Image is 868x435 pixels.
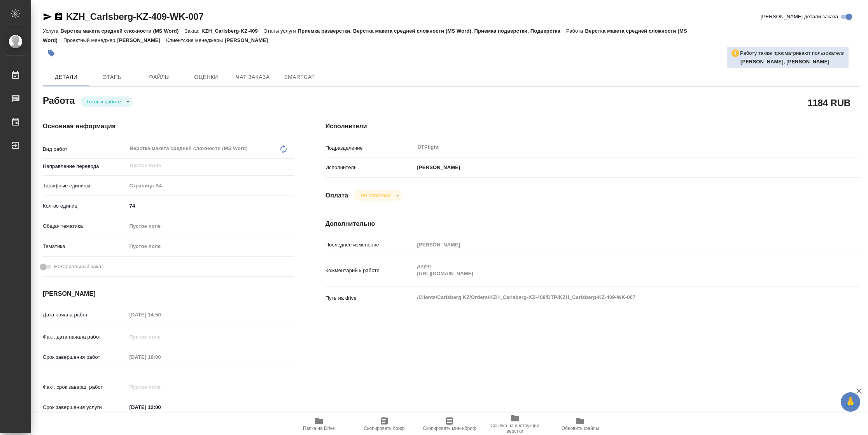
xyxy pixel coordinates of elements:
textarea: /Clients/Carlsberg KZ/Orders/KZH_Carlsberg-KZ-409/DTP/KZH_Carlsberg-KZ-409-WK-007 [415,291,815,304]
h4: Дополнительно [325,219,859,229]
input: Пустое поле [127,309,195,320]
span: SmartCat [281,72,318,82]
p: [PERSON_NAME] [117,37,166,43]
span: [PERSON_NAME] детали заказа [761,13,838,21]
p: KZH_Carlsberg-KZ-409 [201,28,264,34]
p: Приемка разверстки, Верстка макета средней сложности (MS Word), Приемка подверстки, Подверстка [298,28,566,34]
p: [PERSON_NAME] [225,37,274,43]
p: Факт. срок заверш. работ [43,383,127,391]
p: Путь на drive [325,294,415,302]
p: Этапы услуги [264,28,298,34]
p: Дата начала работ [43,311,127,319]
p: Работу также просматривают пользователи [740,49,845,57]
p: Клиентские менеджеры [166,37,225,43]
input: Пустое поле [127,351,195,363]
p: Работа [566,28,585,34]
button: Скопировать ссылку [54,12,63,21]
h2: Работа [43,93,75,107]
div: Готов к работе [80,96,133,107]
p: Заказ: [184,28,201,34]
button: Добавить тэг [43,45,60,62]
p: Тематика [43,243,127,250]
div: Пустое поле [129,243,285,250]
button: Обновить файлы [548,413,613,435]
p: Тарифные единицы [43,182,127,190]
button: Скопировать бриф [352,413,417,435]
input: Пустое поле [127,331,195,342]
div: Пустое поле [127,240,294,253]
button: Не оплачена [358,192,393,199]
p: Проектный менеджер [63,37,117,43]
p: Комментарий к работе [325,267,415,274]
span: Скопировать мини-бриф [423,426,476,431]
div: Пустое поле [129,222,285,230]
p: Верстка макета средней сложности (MS Word) [60,28,184,34]
p: Общая тематика [43,222,127,230]
input: Пустое поле [127,381,195,393]
b: [PERSON_NAME], [PERSON_NAME] [740,59,829,65]
button: Готов к работе [84,98,123,105]
span: Оценки [187,72,225,82]
button: Скопировать ссылку для ЯМессенджера [43,12,52,21]
button: Скопировать мини-бриф [417,413,482,435]
span: Чат заказа [234,72,271,82]
span: Скопировать бриф [364,426,404,431]
p: Исполнитель [325,164,415,171]
span: Файлы [141,72,178,82]
p: Направление перевода [43,162,127,170]
span: Папка на Drive [303,426,335,431]
p: Вид работ [43,145,127,153]
p: [PERSON_NAME] [415,164,460,171]
div: Готов к работе [354,190,402,201]
input: ✎ Введи что-нибудь [127,402,195,413]
input: ✎ Введи что-нибудь [127,200,294,211]
input: Пустое поле [129,161,276,170]
h4: [PERSON_NAME] [43,289,294,299]
p: Носкова Анна, Дзюндзя Нина [740,58,845,66]
span: 🙏 [844,394,857,410]
button: Папка на Drive [286,413,352,435]
p: Факт. дата начала работ [43,333,127,341]
h4: Исполнители [325,122,859,131]
p: Услуга [43,28,60,34]
button: 🙏 [841,392,860,412]
span: Нотариальный заказ [54,263,103,271]
a: KZH_Carlsberg-KZ-409-WK-007 [66,11,203,22]
span: Обновить файлы [562,426,599,431]
textarea: двуяз [URL][DOMAIN_NAME] [415,259,815,280]
p: Кол-во единиц [43,202,127,210]
p: Подразделение [325,144,415,152]
p: Последнее изменение [325,241,415,249]
h4: Оплата [325,191,348,200]
div: Пустое поле [127,220,294,233]
input: Пустое поле [415,239,815,250]
span: Детали [47,72,85,82]
span: Этапы [94,72,131,82]
div: Страница А4 [127,179,294,192]
button: Ссылка на инструкции верстки [482,413,548,435]
p: Срок завершения работ [43,353,127,361]
h4: Основная информация [43,122,294,131]
p: Срок завершения услуги [43,404,127,411]
p: Верстка макета средней сложности (MS Word) [43,28,687,43]
h2: 1184 RUB [808,96,850,109]
span: Ссылка на инструкции верстки [487,423,543,434]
